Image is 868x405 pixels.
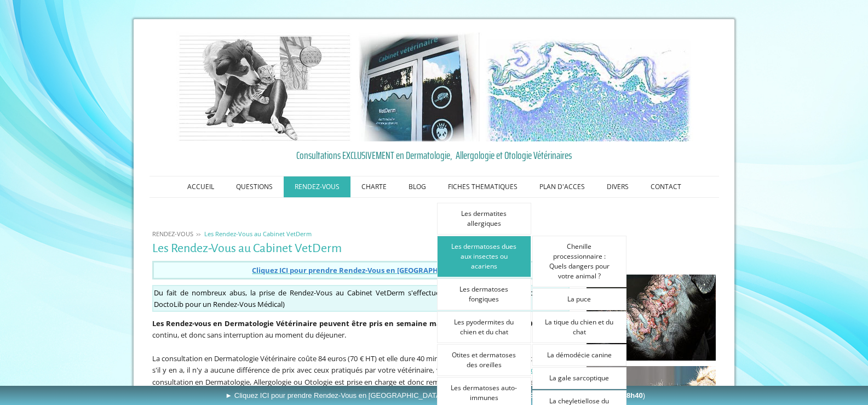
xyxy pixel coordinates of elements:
a: Les dermatites allergiques [437,203,531,235]
h1: Les Rendez-Vous au Cabinet VetDerm [152,242,570,255]
span: l n'y a aucune différence de prix avec ceux pratiqués par votre vétérinaire, voire ils seront même [188,365,509,375]
a: QUESTIONS [225,176,284,197]
strong: Les Rendez-vous en Dermatologie Vétérinaire peuvent être pris en semaine mais aussi le [DATE], de... [152,318,562,328]
span: ► Cliquez ICI pour prendre Rendez-Vous en [GEOGRAPHIC_DATA] [225,391,645,400]
a: DIVERS [596,176,640,197]
a: La gale sarcoptique [532,367,626,389]
a: Les dermatoses fongiques [437,278,531,310]
a: ACCUEIL [176,176,225,197]
a: PLAN D'ACCES [528,176,596,197]
a: RENDEZ-VOUS [284,176,350,197]
a: RENDEZ-VOUS [150,230,196,238]
span: La consultation en Dermatologie Vétérinaire coûte 84 euros (70 € HT) et elle dure 40 minutes. E [152,353,461,363]
a: Les dermatoses dues aux insectes ou acariens [437,236,531,277]
a: Cliquez ICI pour prendre Rendez-Vous en [GEOGRAPHIC_DATA] [252,265,469,275]
a: La puce [532,288,626,310]
span: . La consultation en Dermatologie, Allergologie ou Otologie est prise en charge et donc remboursé... [152,365,570,398]
span: RENDEZ-VOUS [152,230,193,238]
a: FICHES THEMATIQUES [437,176,528,197]
a: CHARTE [350,176,398,197]
a: Otites et dermatoses des oreilles [437,344,531,376]
span: en continu, et donc sans interruption au moment du déjeuner. [152,318,570,340]
a: Les Rendez-Vous au Cabinet VetDerm [202,230,314,238]
span: Du fait de nombreux abus, la prise de Rendez-Vous au Cabinet VetDerm s'effectue en [GEOGRAPHIC_DA... [154,288,555,298]
a: CONTACT [640,176,692,197]
a: Les pyodermites du chien et du chat [437,311,531,343]
a: Consultations EXCLUSIVEMENT en Dermatologie, Allergologie et Otologie Vétérinaires [152,147,716,163]
span: Les Rendez-Vous au Cabinet VetDerm [204,230,312,238]
a: BLOG [398,176,437,197]
a: Chenille processionnaire : Quels dangers pour votre animal ? [532,236,626,287]
a: La démodécie canine [532,344,626,366]
a: La tique du chien et du chat [532,311,626,343]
